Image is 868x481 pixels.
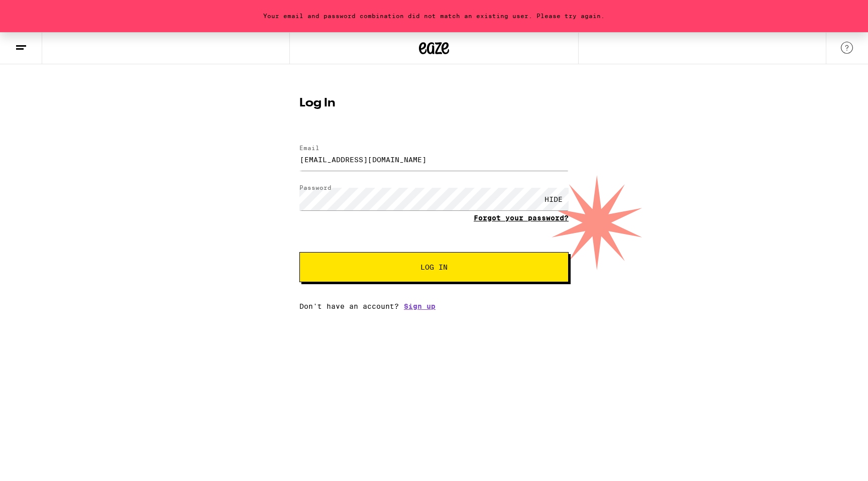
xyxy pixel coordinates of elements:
[474,214,569,222] a: Forgot your password?
[299,184,332,191] label: Password
[6,7,72,15] span: Hi. Need any help?
[538,188,569,210] div: HIDE
[404,302,436,310] a: Sign up
[299,97,569,109] h1: Log In
[420,264,448,271] span: Log In
[299,148,569,171] input: Email
[299,302,569,310] div: Don't have an account?
[299,145,319,151] label: Email
[299,252,569,282] button: Log In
